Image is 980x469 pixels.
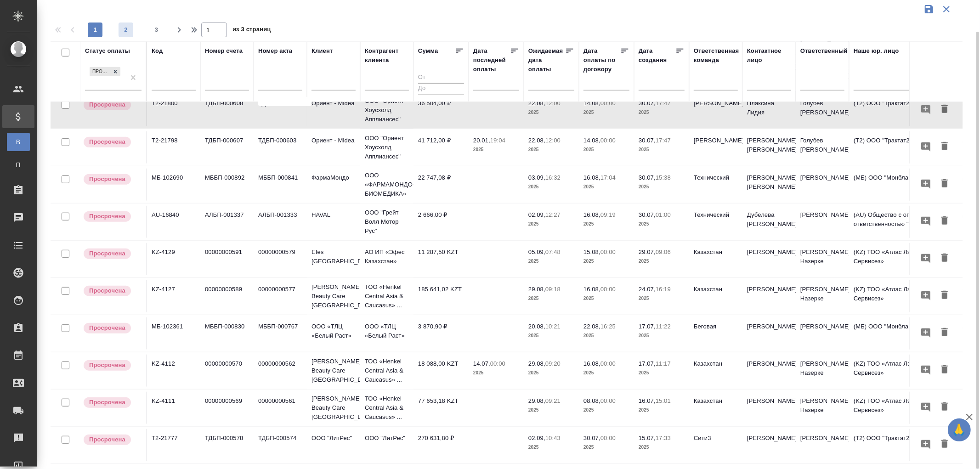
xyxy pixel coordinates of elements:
[656,100,671,107] p: 17:47
[849,206,959,238] td: (AU) Общество с ограниченной ответственностью "АЛС"
[147,392,200,424] td: KZ-4111
[600,435,616,441] p: 00:00
[639,100,656,107] p: 30.07,
[583,137,600,144] p: 14.08,
[11,160,25,170] span: П
[849,243,959,275] td: (KZ) ТОО «Атлас Лэнгвидж Сервисез»
[473,137,490,144] p: 20.01,
[639,406,685,415] p: 2025
[473,46,510,74] div: Дата последней оплаты
[656,286,671,293] p: 16:19
[312,394,356,422] p: [PERSON_NAME] Beauty Care [GEOGRAPHIC_DATA]
[147,280,200,312] td: KZ-4127
[583,397,600,404] p: 08.08,
[849,169,959,201] td: (МБ) ООО "Монблан"
[937,175,952,192] button: Удалить
[11,137,25,147] span: В
[200,317,254,350] td: МББП-000830
[656,211,671,218] p: 01:00
[937,362,952,379] button: Удалить
[528,174,545,181] p: 03.09,
[689,169,742,201] td: Технический
[147,355,200,387] td: KZ-4112
[254,131,307,164] td: ТДБП-000603
[365,96,409,124] p: ООО "Ориент Хоусхолд Апплиансес"
[200,243,254,275] td: 00000000591
[200,392,254,424] td: 00000000569
[796,355,849,387] td: [PERSON_NAME] Назерке
[528,182,574,192] p: 2025
[414,280,469,312] td: 185 641,02 KZT
[545,360,561,367] p: 09:20
[639,257,685,266] p: 2025
[545,137,561,144] p: 12:00
[418,72,464,84] input: От
[254,429,307,461] td: ТДБП-000574
[639,443,685,452] p: 2025
[473,145,519,154] p: 2025
[200,280,254,312] td: 00000000589
[149,25,164,34] span: 3
[849,280,959,312] td: (KZ) ТОО «Атлас Лэнгвидж Сервисез»
[937,287,952,304] button: Удалить
[583,174,600,181] p: 16.08,
[89,100,125,109] p: Просрочена
[545,174,561,181] p: 16:32
[742,94,796,126] td: Плаксина Лидия
[254,94,307,126] td: ТДБП-000604
[528,257,574,266] p: 2025
[656,174,671,181] p: 15:38
[639,435,656,441] p: 15.07,
[119,23,133,37] button: 2
[800,46,848,56] div: Ответственный
[742,131,796,164] td: [PERSON_NAME] [PERSON_NAME]
[849,392,959,424] td: (KZ) ТОО «Атлас Лэнгвидж Сервисез»
[639,368,685,378] p: 2025
[365,208,409,236] p: ООО "Грейт Волл Мотор Рус"
[152,46,163,56] div: Код
[656,323,671,330] p: 11:22
[639,108,685,117] p: 2025
[365,322,409,340] p: ООО «ТЛЦ «Белый Раст»
[147,206,200,238] td: AU-16840
[473,368,519,378] p: 2025
[200,94,254,126] td: ТДБП-000608
[545,435,561,441] p: 10:43
[365,283,409,310] p: ТОО «Henkel Central Asia & Caucasus» ...
[656,397,671,404] p: 15:01
[7,133,30,151] a: В
[948,418,971,441] button: 🙏
[689,317,742,350] td: Беговая
[689,206,742,238] td: Технический
[600,286,616,293] p: 00:00
[583,108,629,117] p: 2025
[89,66,121,78] div: Просрочена
[689,429,742,461] td: Сити3
[90,67,110,77] div: Просрочена
[639,249,656,255] p: 29.07,
[583,182,629,192] p: 2025
[742,392,796,424] td: [PERSON_NAME]
[583,443,629,452] p: 2025
[258,46,292,56] div: Номер акта
[528,137,545,144] p: 22.08,
[583,211,600,218] p: 16.08,
[639,137,656,144] p: 30.07,
[689,131,742,164] td: [PERSON_NAME]
[849,429,959,461] td: (Т2) ООО "Трактат24"
[254,355,307,387] td: 00000000562
[937,324,952,341] button: Удалить
[528,368,574,378] p: 2025
[796,94,849,126] td: Голубев [PERSON_NAME]
[528,406,574,415] p: 2025
[528,397,545,404] p: 29.08,
[583,257,629,266] p: 2025
[147,243,200,275] td: KZ-4129
[414,131,469,164] td: 41 712,00 ₽
[952,420,967,440] span: 🙏
[473,360,490,367] p: 14.07,
[545,286,561,293] p: 09:18
[528,249,545,255] p: 05.09,
[639,211,656,218] p: 30.07,
[689,280,742,312] td: Казахстан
